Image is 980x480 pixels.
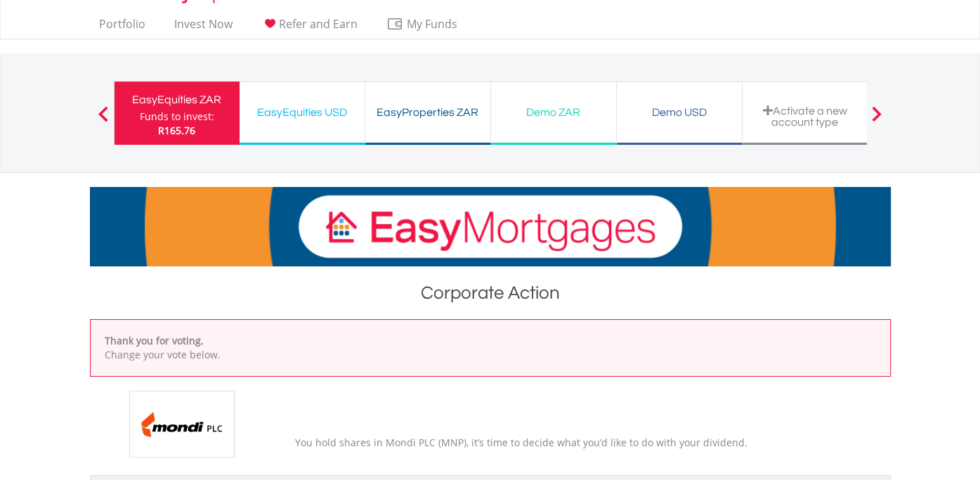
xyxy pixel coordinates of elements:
a: Portfolio [93,17,151,39]
div: EasyEquities USD [248,103,356,122]
div: Demo ZAR [499,103,608,122]
div: EasyEquities ZAR [123,90,231,110]
span: Refer and Earn [279,16,358,32]
span: R165.76 [158,124,195,137]
span: My Funds [386,15,478,33]
a: Invest Now [169,17,238,39]
div: EasyProperties ZAR [374,103,482,122]
p: Change your vote below. [105,348,876,362]
h1: Corporate Action [90,280,891,312]
div: Funds to invest: [140,110,214,124]
span: You hold shares in Mondi PLC (MNP), it’s time to decide what you’d like to do with your dividend. [295,436,747,449]
b: Thank you for voting. [105,334,204,347]
div: Demo USD [625,103,733,122]
img: EasyMortage Promotion Banner [90,187,891,266]
a: Refer and Earn [256,17,363,39]
div: Activate a new account type [751,105,859,128]
img: EQU.ZA.MNP.png [129,391,235,458]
